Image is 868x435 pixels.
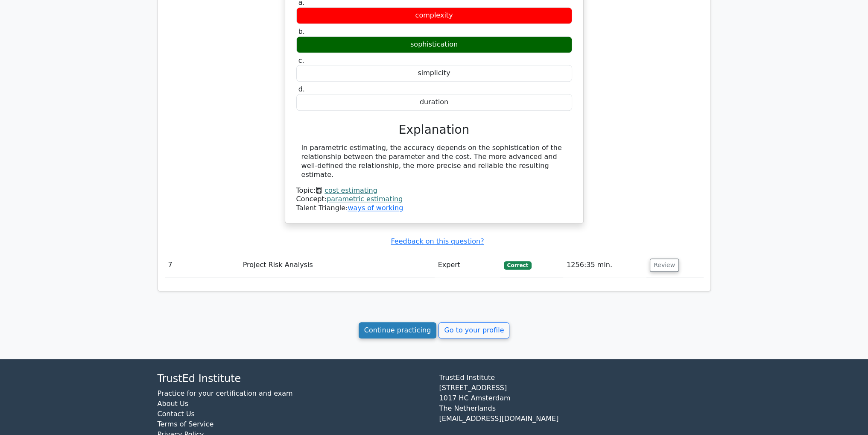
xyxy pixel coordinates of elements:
a: Practice for your certification and exam [158,389,293,397]
a: Contact Us [158,410,195,418]
div: Concept: [296,195,572,204]
div: duration [296,94,572,111]
div: sophistication [296,36,572,53]
a: cost estimating [324,186,377,194]
div: complexity [296,7,572,24]
span: Correct [504,261,532,270]
a: Feedback on this question? [391,237,484,245]
span: b. [298,27,305,35]
span: c. [298,56,304,65]
a: Go to your profile [438,322,509,338]
div: simplicity [296,65,572,82]
div: In parametric estimating, the accuracy depends on the sophistication of the relationship between ... [301,144,567,179]
button: Review [650,259,679,272]
a: parametric estimating [327,195,403,203]
a: ways of working [348,204,403,212]
td: 7 [165,253,240,277]
h3: Explanation [301,123,567,137]
a: About Us [158,400,188,408]
div: Talent Triangle: [296,186,572,213]
span: d. [298,85,305,93]
div: Topic: [296,186,572,195]
td: Project Risk Analysis [240,253,435,277]
a: Terms of Service [158,420,214,428]
a: Continue practicing [359,322,437,338]
td: 1256:35 min. [563,253,646,277]
h4: TrustEd Institute [158,373,429,385]
td: Expert [435,253,500,277]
